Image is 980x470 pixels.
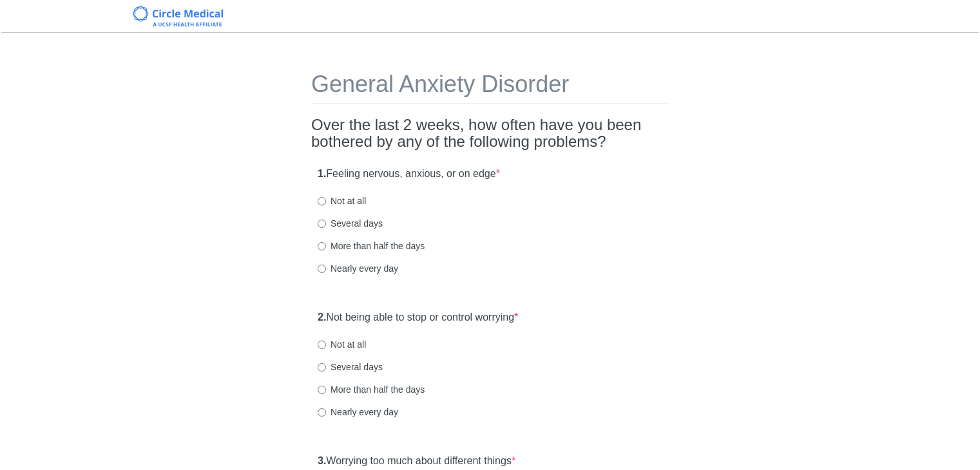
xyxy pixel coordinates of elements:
img: Circle Medical Logo [133,6,224,26]
label: More than half the days [318,240,425,252]
h1: General Anxiety Disorder [311,71,669,104]
label: More than half the days [318,383,425,396]
input: Nearly every day [318,265,326,273]
h2: Over the last 2 weeks, how often have you been bothered by any of the following problems? [311,117,669,151]
label: Several days [318,361,383,373]
strong: 1. [318,168,326,179]
input: Not at all [318,341,326,349]
input: Several days [318,220,326,228]
label: Not being able to stop or control worrying [318,310,518,325]
input: Nearly every day [318,408,326,417]
label: Feeling nervous, anxious, or on edge [318,167,500,182]
input: Not at all [318,197,326,205]
strong: 2. [318,312,326,323]
label: Several days [318,217,383,230]
strong: 3. [318,455,326,466]
input: More than half the days [318,386,326,394]
input: More than half the days [318,242,326,250]
label: Not at all [318,338,366,351]
label: Not at all [318,194,366,207]
label: Worrying too much about different things [318,454,515,469]
label: Nearly every day [318,406,398,418]
label: Nearly every day [318,262,398,275]
input: Several days [318,363,326,371]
